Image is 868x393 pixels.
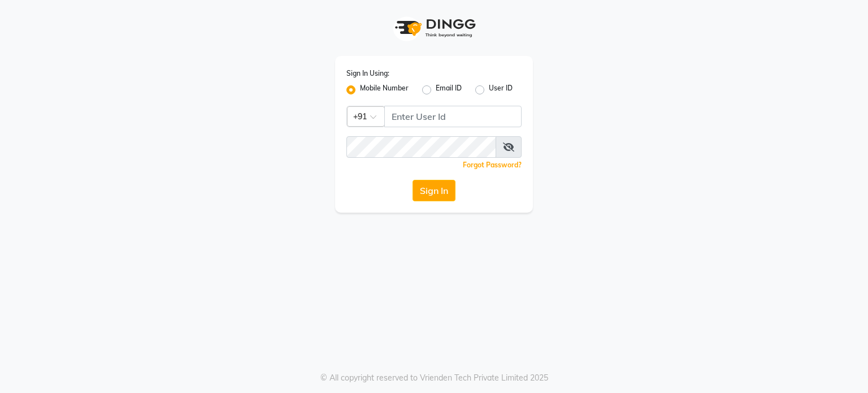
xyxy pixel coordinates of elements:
img: logo1.svg [389,11,479,45]
input: Username [384,106,522,127]
button: Sign In [413,180,455,201]
a: Forgot Password? [463,161,522,169]
label: User ID [489,83,513,97]
label: Sign In Using: [346,68,389,79]
input: Username [346,136,496,158]
label: Email ID [436,83,462,97]
label: Mobile Number [360,83,409,97]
